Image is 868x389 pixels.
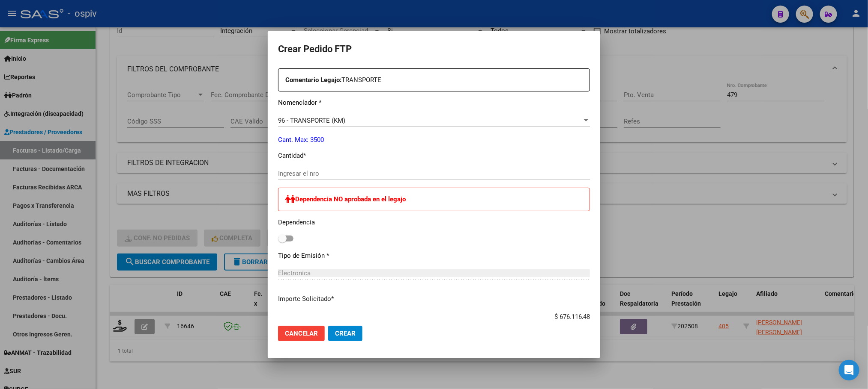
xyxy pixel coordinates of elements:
[278,41,590,57] h2: Crear Pedido FTP
[278,117,345,124] span: 96 - TRANSPORTE (KM)
[278,151,590,161] p: Cantidad
[278,294,590,304] p: Importe Solicitado
[278,98,590,108] p: Nomenclador *
[278,218,590,227] p: Dependencia
[278,135,590,145] p: Cant. Max: 3500
[285,75,590,85] p: TRANSPORTE
[335,330,356,337] span: Crear
[285,330,318,337] span: Cancelar
[278,251,590,261] p: Tipo de Emisión *
[285,76,341,84] strong: Comentario Legajo:
[278,326,325,341] button: Cancelar
[839,360,859,380] div: Open Intercom Messenger
[278,269,311,277] span: Electronica
[328,326,362,341] button: Crear
[295,195,406,203] strong: Dependencia NO aprobada en el legajo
